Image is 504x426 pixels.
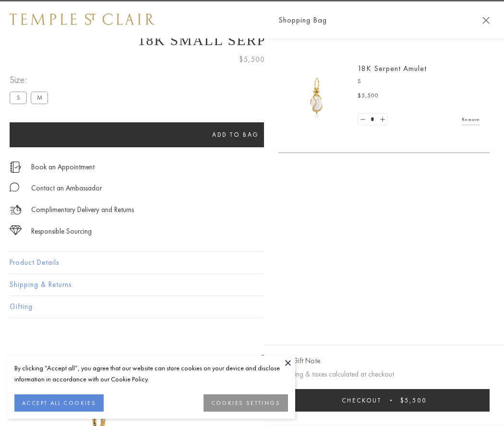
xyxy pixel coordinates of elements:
button: Product Details [10,252,494,273]
span: Size: [10,72,52,88]
button: Close Shopping Bag [482,17,490,24]
span: $5,500 [358,91,379,101]
img: P51836-E11SERPPV [288,67,346,125]
img: icon_sourcing.svg [10,225,22,235]
h1: 18K Small Serpent Amulet [10,32,494,48]
button: Add Gift Note [278,355,320,367]
button: Gifting [10,296,494,318]
button: Shipping & Returns [10,274,494,296]
h3: You May Also Like [24,352,480,367]
label: M [31,92,48,104]
img: icon_delivery.svg [10,204,22,216]
span: Checkout [342,396,382,404]
a: Book an Appointment [31,162,95,172]
img: MessageIcon-01_2.svg [10,182,19,192]
a: Set quantity to 0 [358,114,368,126]
button: COOKIES SETTINGS [204,394,288,412]
span: $5,500 [400,396,427,404]
a: Set quantity to 2 [377,114,387,126]
span: Add to bag [212,130,259,139]
a: 18K Serpent Amulet [358,63,427,73]
div: Contact an Ambassador [31,182,102,194]
button: ACCEPT ALL COOKIES [14,394,104,412]
button: Add to bag [10,122,462,147]
img: Temple St. Clair [10,13,155,25]
p: S [358,77,480,86]
label: S [10,92,27,104]
img: icon_appointment.svg [10,162,21,173]
span: $5,500 [239,53,265,66]
p: Complimentary Delivery and Returns [31,204,134,216]
a: Remove [462,114,480,125]
button: Checkout $5,500 [278,389,490,412]
div: By clicking “Accept all”, you agree that our website can store cookies on your device and disclos... [14,363,288,385]
p: Shipping & taxes calculated at checkout [278,368,490,380]
span: Shopping Bag [278,14,327,26]
div: Responsible Sourcing [31,225,92,237]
